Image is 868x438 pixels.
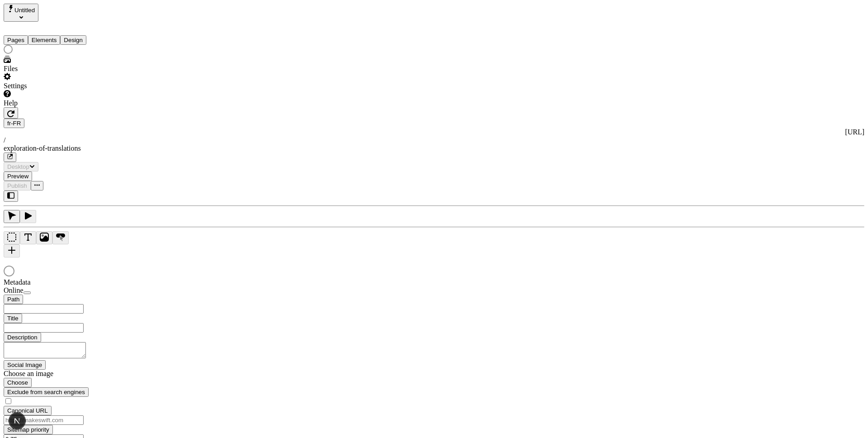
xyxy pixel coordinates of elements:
div: Help [4,99,112,107]
span: Desktop [7,163,29,170]
div: Files [4,65,112,73]
span: Choose [7,379,28,386]
button: Canonical URL [4,406,52,415]
button: Text [20,231,36,244]
button: Title [4,314,22,323]
div: [URL] [4,128,864,136]
button: Path [4,295,23,304]
span: Untitled [14,7,35,14]
div: Choose an image [4,370,112,378]
div: Metadata [4,278,112,286]
div: exploration-of-translations [4,144,864,152]
button: Open locale picker [4,119,24,128]
button: Sitemap priority [4,425,53,434]
button: Exclude from search engines [4,387,89,397]
input: https://makeswift.com [4,415,84,425]
div: Settings [4,82,112,90]
button: Image [36,231,52,244]
button: Box [4,231,20,244]
span: Preview [7,173,28,180]
button: Preview [4,171,32,181]
button: Desktop [4,162,38,171]
span: fr-FR [7,120,21,127]
button: Publish [4,181,31,190]
button: Pages [4,35,28,45]
button: Choose [4,378,32,387]
div: / [4,136,864,144]
button: Social Image [4,360,46,370]
span: Publish [7,182,27,189]
button: Elements [28,35,61,45]
span: Online [4,286,24,294]
button: Select site [4,4,38,22]
button: Button [52,231,69,244]
button: Description [4,333,41,342]
button: Design [60,35,86,45]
